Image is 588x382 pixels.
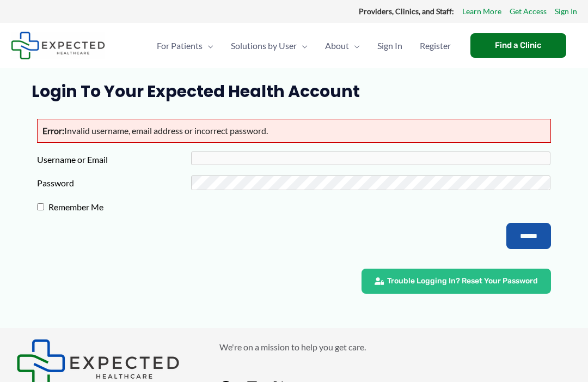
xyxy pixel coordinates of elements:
a: For PatientsMenu Toggle [148,27,222,65]
span: About [325,27,349,65]
p: We're on a mission to help you get care. [219,339,572,355]
strong: Providers, Clinics, and Staff: [359,7,454,16]
a: Trouble Logging In? Reset Your Password [362,269,551,294]
a: Get Access [510,4,547,19]
img: Expected Healthcare Logo - side, dark font, small [11,32,105,59]
span: For Patients [157,27,203,65]
label: Password [37,175,191,191]
label: Remember Me [44,199,198,215]
label: Username or Email [37,151,191,168]
a: Learn More [462,4,501,19]
span: Sign In [377,27,402,65]
span: Menu Toggle [349,27,360,65]
a: Solutions by UserMenu Toggle [222,27,316,65]
span: Menu Toggle [297,27,308,65]
p: Invalid username, email address or incorrect password. [37,119,550,143]
nav: Primary Site Navigation [148,27,460,65]
span: Trouble Logging In? Reset Your Password [387,277,538,285]
strong: Error: [42,125,64,136]
span: Register [420,27,451,65]
span: Solutions by User [231,27,297,65]
a: Sign In [555,4,577,19]
span: Menu Toggle [203,27,213,65]
a: Find a Clinic [470,33,566,58]
a: Sign In [369,27,411,65]
a: AboutMenu Toggle [316,27,369,65]
a: Register [411,27,460,65]
h1: Login to Your Expected Health Account [32,82,556,101]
